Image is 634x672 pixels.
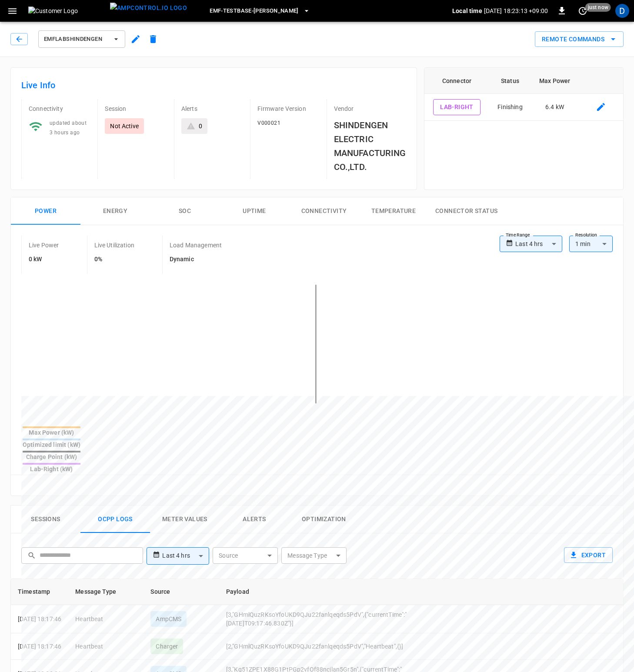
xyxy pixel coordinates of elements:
[199,122,202,130] div: 0
[94,255,134,264] h6: 0%
[334,118,406,174] h6: SHINDENGEN ELECTRIC MANUFACTURING CO.,LTD.
[28,7,107,15] img: Customer Logo
[564,547,613,563] button: Export
[257,120,280,126] span: V000021
[535,31,624,47] button: Remote Commands
[44,34,108,44] span: eMFLabShindengen
[289,197,359,225] button: Connectivity
[94,241,134,250] p: Live Utilization
[220,506,289,533] button: Alerts
[80,197,150,225] button: Energy
[110,3,187,13] img: ampcontrol.io logo
[515,236,562,252] div: Last 4 hrs
[575,232,597,239] label: Resolution
[105,104,167,113] p: Session
[50,120,87,136] span: updated about 3 hours ago
[170,255,222,264] h6: Dynamic
[11,506,80,533] button: Sessions
[38,30,125,48] button: eMFLabShindengen
[424,68,490,94] th: Connector
[576,4,590,18] button: set refresh interval
[162,548,209,564] div: Last 4 hrs
[219,579,442,605] th: Payload
[11,579,68,605] th: Timestamp
[615,4,629,18] div: profile-icon
[181,104,243,113] p: Alerts
[334,104,406,113] p: Vendor
[424,68,623,121] table: connector table
[585,3,611,12] span: just now
[531,94,579,121] td: 6.4 kW
[206,3,314,20] button: eMF-Testbase-[PERSON_NAME]
[18,615,61,623] p: [DATE] 18:17:46
[489,68,531,94] th: Status
[506,232,530,239] label: Time Range
[110,122,139,130] p: Not Active
[535,31,624,47] div: remote commands options
[11,197,80,225] button: Power
[170,241,222,250] p: Load Management
[80,506,150,533] button: Ocpp logs
[531,68,579,94] th: Max Power
[29,241,59,250] p: Live Power
[150,197,220,225] button: SOC
[257,104,319,113] p: Firmware Version
[433,99,481,115] button: Lab-Right
[210,6,299,16] span: eMF-Testbase-[PERSON_NAME]
[220,197,289,225] button: Uptime
[289,506,359,533] button: Optimization
[484,7,548,15] p: [DATE] 18:23:13 +09:00
[150,506,220,533] button: Meter Values
[428,197,504,225] button: Connector Status
[21,78,406,92] h6: Live Info
[29,255,59,264] h6: 0 kW
[569,236,613,252] div: 1 min
[29,104,90,113] p: Connectivity
[143,579,219,605] th: Source
[489,94,531,121] td: Finishing
[68,579,143,605] th: Message Type
[18,642,61,651] p: [DATE] 18:17:46
[452,7,482,15] p: Local time
[359,197,428,225] button: Temperature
